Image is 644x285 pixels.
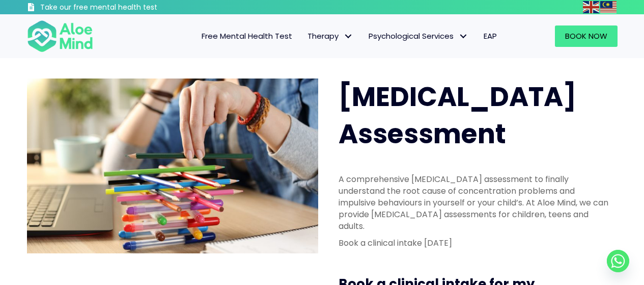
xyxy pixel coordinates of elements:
[194,25,300,47] a: Free Mental Health Test
[369,31,468,41] span: Psychological Services
[607,250,629,272] a: Whatsapp
[202,31,292,41] span: Free Mental Health Test
[583,1,600,13] a: English
[555,25,618,47] a: Book Now
[27,79,318,253] img: ADHD photo
[600,1,617,13] img: ms
[583,1,599,13] img: en
[27,3,212,14] a: Take our free mental health test
[361,25,476,47] a: Psychological ServicesPsychological Services: submenu
[339,78,576,152] span: [MEDICAL_DATA] Assessment
[484,31,497,41] span: EAP
[339,173,611,232] p: A comprehensive [MEDICAL_DATA] assessment to finally understand the root cause of concentration p...
[300,25,361,47] a: TherapyTherapy: submenu
[307,31,353,41] span: Therapy
[339,237,611,249] p: Book a clinical intake [DATE]
[600,1,618,13] a: Malay
[565,31,607,41] span: Book Now
[40,3,212,13] h3: Take our free mental health test
[476,25,505,47] a: EAP
[456,29,471,44] span: Psychological Services: submenu
[341,29,356,44] span: Therapy: submenu
[27,19,93,53] img: Aloe mind Logo
[106,25,505,47] nav: Menu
